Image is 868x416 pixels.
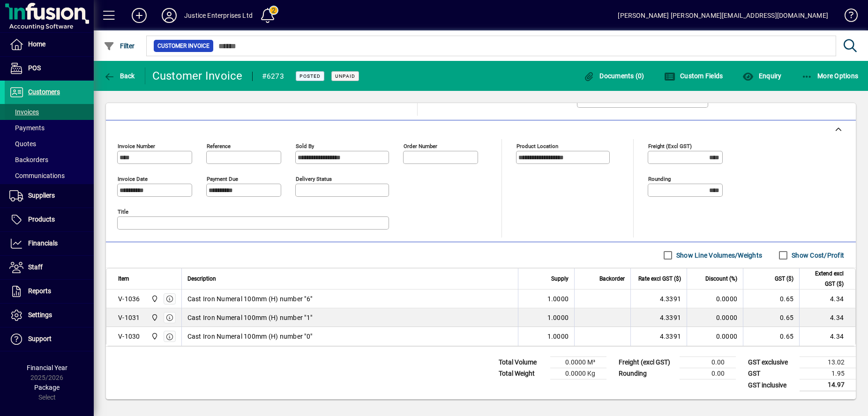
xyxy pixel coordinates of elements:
button: Profile [154,7,184,24]
td: 1.95 [800,368,856,379]
span: Back [104,72,135,80]
button: Enquiry [740,67,784,84]
a: Payments [5,120,94,136]
button: Filter [101,37,137,54]
td: 0.65 [743,308,799,327]
mat-label: Delivery status [296,176,332,182]
td: GST inclusive [743,379,800,391]
a: Communications [5,168,94,184]
td: 0.65 [743,290,799,308]
mat-label: Sold by [296,143,314,149]
span: Cast Iron Numeral 100mm (H) number "0" [187,332,313,341]
span: Backorder [599,274,625,284]
span: 1.0000 [547,313,569,322]
td: Total Weight [494,368,550,379]
span: Payments [9,124,45,132]
a: Backorders [5,152,94,168]
span: 1.0000 [547,332,569,341]
td: 13.02 [800,357,856,368]
span: Backorders [9,156,48,163]
mat-label: Invoice date [118,176,148,182]
div: 4.3391 [636,332,681,341]
span: Posted [299,73,321,79]
app-page-header-button: Back [94,67,145,84]
mat-label: Payment due [207,176,238,182]
span: More Options [801,72,859,80]
span: Package [34,384,60,391]
span: Home [28,40,45,48]
mat-label: Title [118,208,128,215]
span: Description [187,274,216,284]
a: Quotes [5,136,94,152]
mat-label: Rounding [648,176,671,182]
span: Rate excl GST ($) [638,274,681,284]
span: Quotes [9,140,36,148]
div: [PERSON_NAME] [PERSON_NAME][EMAIL_ADDRESS][DOMAIN_NAME] [618,8,828,23]
td: 0.0000 Kg [550,368,606,379]
span: Financials [28,239,58,247]
span: Financial Year [27,364,67,371]
td: 0.0000 [687,308,743,327]
mat-label: Invoice number [118,143,155,149]
td: 4.34 [799,290,855,308]
span: Customer Invoice [157,41,210,51]
div: 4.3391 [636,294,681,304]
a: Knowledge Base [838,2,856,32]
span: Settings [28,311,52,319]
span: Filter [104,42,135,50]
div: Customer Invoice [152,68,243,83]
div: 4.3391 [636,313,681,322]
span: GST ($) [775,274,793,284]
td: GST [743,368,800,379]
span: Discount (%) [705,274,737,284]
td: Total Volume [494,357,550,368]
span: Communications [9,172,65,179]
mat-label: Freight (excl GST) [648,143,692,149]
button: Add [124,7,154,24]
span: Cast Iron Numeral 100mm (H) number "1" [187,313,313,322]
span: Reports [28,287,51,295]
span: henderson warehouse [149,312,159,323]
td: 0.0000 M³ [550,357,606,368]
span: henderson warehouse [149,294,159,304]
a: Settings [5,304,94,327]
td: 4.34 [799,327,855,346]
mat-label: Reference [207,143,231,149]
div: V-1030 [118,332,140,341]
span: 1.0000 [547,294,569,304]
button: Back [101,67,137,84]
span: Support [28,335,52,342]
a: Suppliers [5,184,94,208]
td: 0.00 [680,357,736,368]
span: henderson warehouse [149,331,159,342]
span: Item [118,274,129,284]
td: 0.65 [743,327,799,346]
span: Invoices [9,108,39,116]
a: Staff [5,256,94,279]
a: Products [5,208,94,231]
td: 0.0000 [687,327,743,346]
td: Rounding [614,368,680,379]
td: 0.0000 [687,290,743,308]
label: Show Line Volumes/Weights [674,251,762,260]
span: POS [28,64,41,72]
a: Invoices [5,104,94,120]
mat-label: Order number [404,143,437,149]
a: POS [5,57,94,80]
td: 0.00 [680,368,736,379]
span: Extend excl GST ($) [805,268,844,289]
a: Support [5,327,94,351]
span: Supply [551,274,569,284]
a: Financials [5,232,94,255]
div: V-1031 [118,313,140,322]
span: Customers [28,88,60,96]
div: #6273 [262,69,284,84]
td: Freight (excl GST) [614,357,680,368]
span: Enquiry [742,72,781,80]
td: 14.97 [800,379,856,391]
span: Custom Fields [664,72,723,80]
mat-label: Product location [516,143,558,149]
a: Home [5,33,94,56]
a: Reports [5,280,94,303]
div: Justice Enterprises Ltd [184,8,253,23]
